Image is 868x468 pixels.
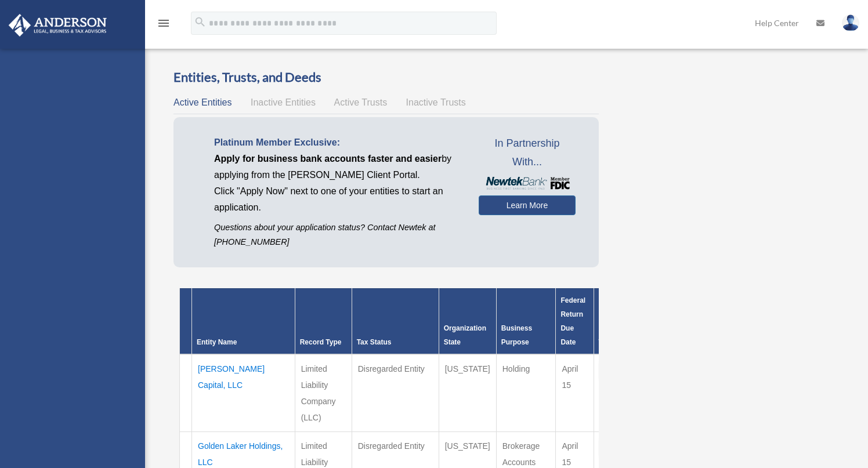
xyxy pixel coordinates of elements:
h3: Entities, Trusts, and Deeds [173,68,599,86]
img: Anderson Advisors Platinum Portal [5,14,110,37]
span: Active Entities [173,97,232,107]
td: April 15 [556,354,594,432]
p: Questions about your application status? Contact Newtek at [PHONE_NUMBER] [214,220,461,249]
th: Organization State [439,288,496,354]
th: Entity Name [192,288,295,354]
span: Active Trusts [334,97,388,107]
i: menu [157,16,171,30]
th: Tax Status [352,288,439,354]
i: search [194,16,207,28]
img: NewtekBankLogoSM.png [484,177,569,189]
th: Federal Return Due Date [556,288,594,354]
p: Click "Apply Now" next to one of your entities to start an application. [214,183,461,216]
img: User Pic [842,14,859,31]
th: Business Purpose [496,288,556,354]
span: In Partnership With... [479,135,575,171]
td: Limited Liability Company (LLC) [295,354,352,432]
a: menu [157,20,171,30]
th: Record Type [295,288,352,354]
td: [PERSON_NAME] Capital, LLC [192,354,295,432]
td: Disregarded Entity [352,354,439,432]
span: Apply for business bank accounts faster and easier [214,154,442,164]
p: by applying from the [PERSON_NAME] Client Portal. [214,151,461,183]
td: [US_STATE] [439,354,496,432]
p: Platinum Member Exclusive: [214,135,461,151]
span: Inactive Trusts [406,97,466,107]
td: Holding [496,354,556,432]
div: Try Newtek Bank [599,335,714,349]
span: Inactive Entities [251,97,316,107]
a: Learn More [479,195,575,215]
